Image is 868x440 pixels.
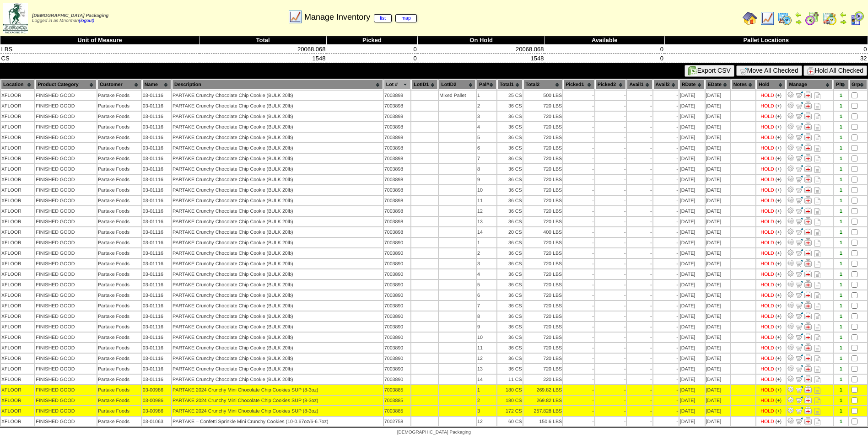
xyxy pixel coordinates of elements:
img: Adjust [787,365,794,372]
div: 1 [834,124,848,130]
a: (logout) [79,18,94,23]
td: PARTAKE Crunchy Chocolate Chip Cookie (BULK 20lb) [172,143,383,153]
img: Adjust [787,386,794,393]
td: - [595,91,626,100]
img: calendarprod.gif [777,11,792,26]
td: [DATE] [679,112,705,121]
td: 7003898 [384,101,411,111]
td: 36 CS [497,122,523,132]
td: PARTAKE Crunchy Chocolate Chip Cookie (BULK 20lb) [172,101,383,111]
td: 25 CS [497,91,523,100]
td: 36 CS [497,112,523,121]
span: Manage Inventory [304,12,417,22]
img: Move [796,280,803,288]
td: 03-01116 [142,112,171,121]
th: Location [1,80,34,90]
div: (+) [776,93,782,98]
td: - [653,101,679,111]
img: Manage Hold [804,165,812,172]
td: Mixed Pallet [439,91,476,100]
td: 0 [326,54,417,63]
td: - [595,112,626,121]
td: 1 [477,91,496,100]
img: Move [796,207,803,214]
button: Export CSV [685,65,734,77]
td: 500 LBS [523,91,563,100]
img: Adjust [787,217,794,225]
img: Adjust [787,91,794,98]
td: 720 LBS [523,112,563,121]
th: Picked1 [563,80,594,90]
img: Move [796,259,803,267]
img: Move [796,175,803,182]
img: zoroco-logo-small.webp [3,3,28,33]
img: Adjust [787,196,794,204]
img: Adjust [787,291,794,298]
img: Manage Hold [804,154,812,161]
img: Adjust [787,396,794,403]
td: Partake Foods [97,143,141,153]
td: - [595,154,626,163]
img: Move [796,91,803,98]
th: Lot # [384,80,411,90]
td: XFLOOR [1,154,34,163]
img: cart.gif [740,67,747,75]
div: HOLD [760,93,774,98]
img: Adjust [787,407,794,414]
th: Total2 [523,80,563,90]
td: - [627,101,652,111]
th: Manage [787,80,833,90]
td: XFLOOR [1,122,34,132]
td: - [563,112,594,121]
td: - [595,122,626,132]
td: 03-01116 [142,122,171,132]
td: XFLOOR [1,164,34,174]
td: FINISHED GOOD [35,122,97,132]
td: [DATE] [679,122,705,132]
img: Manage Hold [804,343,812,351]
i: Note [814,145,820,152]
td: PARTAKE Crunchy Chocolate Chip Cookie (BULK 20lb) [172,154,383,163]
img: Manage Hold [804,365,812,372]
i: Note [814,124,820,131]
img: Adjust [787,270,794,277]
th: Hold [756,80,786,90]
img: Manage Hold [804,186,812,193]
td: 7003898 [384,154,411,163]
td: [DATE] [679,143,705,153]
th: Description [172,80,383,90]
th: Available [545,36,664,45]
img: Manage Hold [804,396,812,403]
img: arrowright.gif [795,18,802,26]
td: 0 [545,54,664,63]
td: 03-01116 [142,143,171,153]
img: Move [796,386,803,393]
td: 1548 [418,54,545,63]
img: Move [796,144,803,151]
img: Move [796,322,803,330]
td: 7003898 [384,112,411,121]
td: [DATE] [706,133,730,142]
td: [DATE] [679,101,705,111]
img: Move [796,186,803,193]
td: Partake Foods [97,101,141,111]
th: Total1 [497,80,523,90]
img: Move [796,407,803,414]
img: Move [796,102,803,109]
img: Adjust [787,322,794,330]
th: Pal# [477,80,496,90]
td: [DATE] [706,91,730,100]
span: Logged in as Mnorman [32,13,108,23]
td: 36 CS [497,154,523,163]
img: Move [796,354,803,361]
th: EDate [706,80,730,90]
div: 1 [834,135,848,140]
img: home.gif [743,11,757,26]
img: arrowleft.gif [840,11,847,18]
td: Partake Foods [97,112,141,121]
th: RDate [679,80,705,90]
td: FINISHED GOOD [35,112,97,121]
td: 36 CS [497,143,523,153]
img: Manage Hold [804,375,812,382]
img: Adjust [787,238,794,246]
